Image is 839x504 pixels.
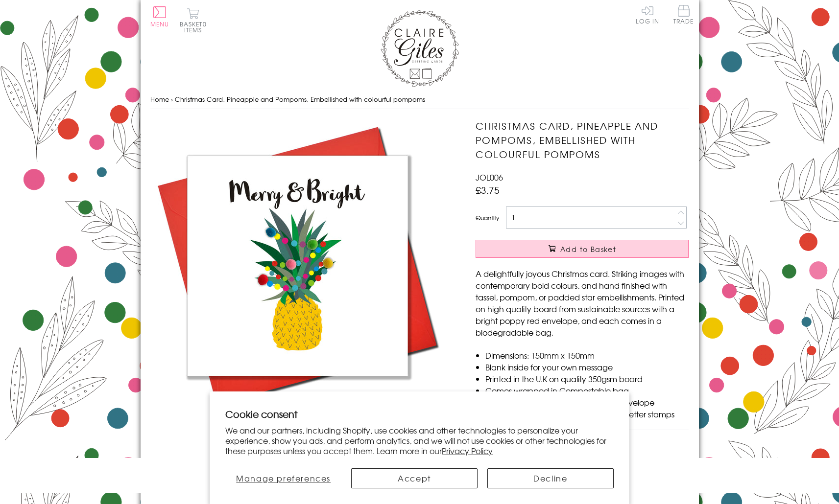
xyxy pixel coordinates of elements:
[485,361,689,373] li: Blank inside for your own message
[476,171,503,183] span: JOL006
[673,5,694,26] a: Trade
[150,20,169,28] span: Menu
[485,373,689,385] li: Printed in the U.K on quality 350gsm board
[175,94,425,104] span: Christmas Card, Pineapple and Pompoms, Embellished with colourful pompoms
[476,268,689,338] p: A delightfully joyous Christmas card. Striking images with contemporary bold colours, and hand fi...
[150,119,444,412] img: Christmas Card, Pineapple and Pompoms, Embellished with colourful pompoms
[171,94,173,104] span: ›
[225,425,614,456] p: We and our partners, including Shopify, use cookies and other technologies to personalize your ex...
[487,468,614,488] button: Decline
[560,244,616,254] span: Add to Basket
[636,5,659,24] a: Log In
[442,445,493,457] a: Privacy Policy
[184,20,207,34] span: 0 items
[225,468,341,488] button: Manage preferences
[150,94,169,104] a: Home
[351,468,478,488] button: Accept
[673,5,694,24] span: Trade
[236,472,331,484] span: Manage preferences
[476,240,689,258] button: Add to Basket
[485,349,689,361] li: Dimensions: 150mm x 150mm
[476,213,499,222] label: Quantity
[476,119,689,161] h1: Christmas Card, Pineapple and Pompoms, Embellished with colourful pompoms
[485,385,689,396] li: Comes wrapped in Compostable bag
[150,6,169,27] button: Menu
[180,8,207,33] button: Basket0 items
[476,183,500,197] span: £3.75
[150,90,689,110] nav: breadcrumbs
[381,10,459,87] img: Claire Giles Greetings Cards
[225,407,614,421] h2: Cookie consent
